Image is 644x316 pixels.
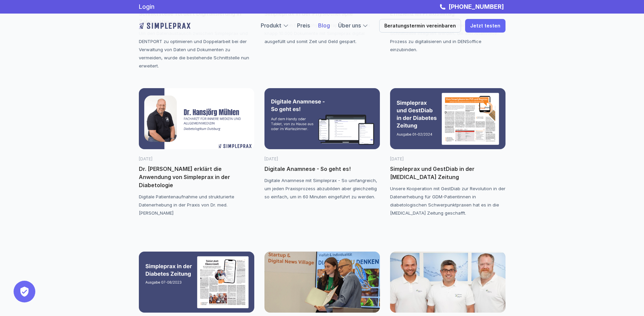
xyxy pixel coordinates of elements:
p: Jetzt testen [470,23,500,29]
p: [DATE] [264,156,380,162]
a: Jetzt testen [465,19,505,33]
p: Digitale Anamnese - So geht es! [264,165,380,173]
img: Simpleprax in der Diabetes Zeitung [139,252,254,313]
p: Unsere Kooperation mit GestDiab zur Revolution in der Datenerhebung für GDM-Patientinnen in diabe... [390,184,505,217]
p: Simpleprax und GestDiab in der [MEDICAL_DATA] Zeitung [390,165,505,181]
p: Beratungstermin vereinbaren [384,23,456,29]
p: Um den Datenaustausch zwischen Simpleprax und DENTPORT zu optimieren und Doppelarbeit bei der Ver... [139,29,254,70]
a: [PHONE_NUMBER] [447,3,505,10]
img: Portrait Ärzteteam Urologie am Ring [390,252,505,313]
a: Preis [297,22,310,29]
a: Digitale Anamnese mit Simpleprax[DATE]Digitale Anamnese - So geht es!Digitale Anamnese mit Simple... [264,88,380,201]
img: Simpleprax auf dem Diabetes-Kongress [264,252,380,313]
img: Digitale Anamnese mit Simpleprax [264,88,380,149]
p: [DATE] [139,156,254,162]
a: Über uns [338,22,361,29]
p: [DATE] [390,156,505,162]
img: Simpleprax in der Diabetes Zeitung [390,88,505,149]
p: Digitale Patientenaufnahme und strukturierte Datenerhebung in der Praxis von Dr. med. [PERSON_NAME] [139,193,254,217]
a: Simpleprax in der Diabetes Zeitung[DATE]Simpleprax und GestDiab in der [MEDICAL_DATA] ZeitungUnse... [390,88,505,217]
a: Beratungstermin vereinbaren [379,19,461,33]
a: Produkt [261,22,281,29]
a: [DATE]Dr. [PERSON_NAME] erklärt die Anwendung von Simpleprax in der DiabetologieDigitale Patiente... [139,88,254,217]
a: Blog [318,22,330,29]
p: Digitale Anamnese mit Simpleprax - So umfangreich, um jeden Praxisprozess abzubilden aber gleichz... [264,176,380,201]
a: Login [139,3,154,10]
strong: [PHONE_NUMBER] [448,3,504,10]
p: Dr. [PERSON_NAME] erklärt die Anwendung von Simpleprax in der Diabetologie [139,165,254,189]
